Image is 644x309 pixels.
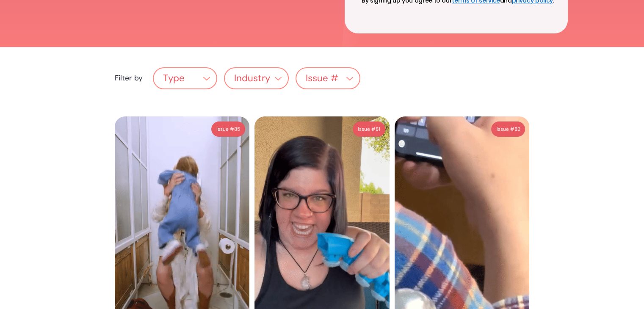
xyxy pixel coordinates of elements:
div: Industry [234,73,270,84]
div: Type [154,70,217,87]
a: Issue #82 [491,121,525,137]
div: Issue # [358,124,376,134]
div: Issue # [296,70,359,87]
a: Issue #81 [353,121,385,137]
div: Issue # [496,124,514,134]
div: 81 [376,124,380,134]
div: 82 [514,124,520,134]
div: Type [163,73,185,84]
div: Issue # [306,73,338,84]
a: Issue #85 [211,121,245,137]
div: Filter by [115,74,143,82]
div: Issue # [216,124,234,134]
div: 85 [234,124,240,134]
div: Industry [225,70,288,87]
